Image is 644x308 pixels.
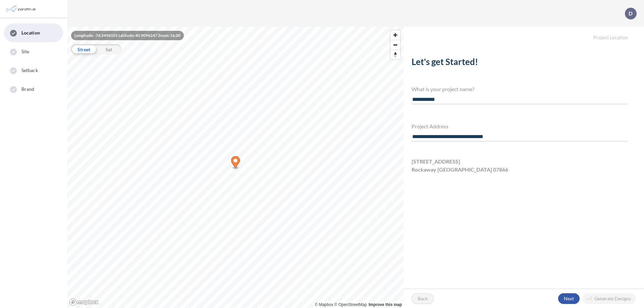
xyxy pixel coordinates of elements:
[629,10,633,16] p: D
[67,27,404,308] canvas: Map
[390,40,400,50] span: Zoom out
[404,27,644,41] h5: Project Location
[231,156,240,170] div: Map marker
[96,44,121,54] div: Sat
[412,158,460,166] span: [STREET_ADDRESS]
[412,123,628,129] h4: Project Address
[390,50,400,59] button: Reset bearing to north
[334,302,367,307] a: OpenStreetMap
[412,57,628,70] h2: Let's get Started!
[71,31,184,40] div: Longitude: -74.5496101 Latitude: 40.9096247 Zoom: 16.00
[315,302,333,307] a: Mapbox
[5,3,38,15] img: Parafin
[390,40,400,50] button: Zoom out
[412,86,628,92] h4: What is your project name?
[21,86,35,93] span: Brand
[21,67,38,74] span: Setback
[21,48,29,55] span: Site
[71,44,96,54] div: Street
[69,298,99,306] a: Mapbox homepage
[558,293,580,304] button: Next
[390,50,400,59] span: Reset bearing to north
[390,30,400,40] button: Zoom in
[21,29,40,36] span: Location
[412,166,508,174] span: Rockaway [GEOGRAPHIC_DATA] 07866
[369,302,402,307] a: Improve this map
